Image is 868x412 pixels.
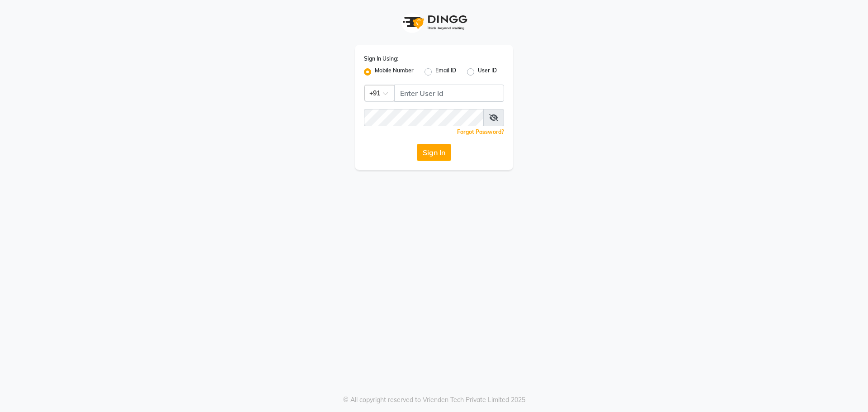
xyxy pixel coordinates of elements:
a: Forgot Password? [457,128,504,135]
label: Sign In Using: [364,55,398,63]
input: Username [364,109,484,126]
label: User ID [478,66,497,77]
input: Username [394,85,504,102]
label: Mobile Number [375,66,414,77]
label: Email ID [435,66,456,77]
button: Sign In [417,144,451,161]
img: logo1.svg [398,9,470,36]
